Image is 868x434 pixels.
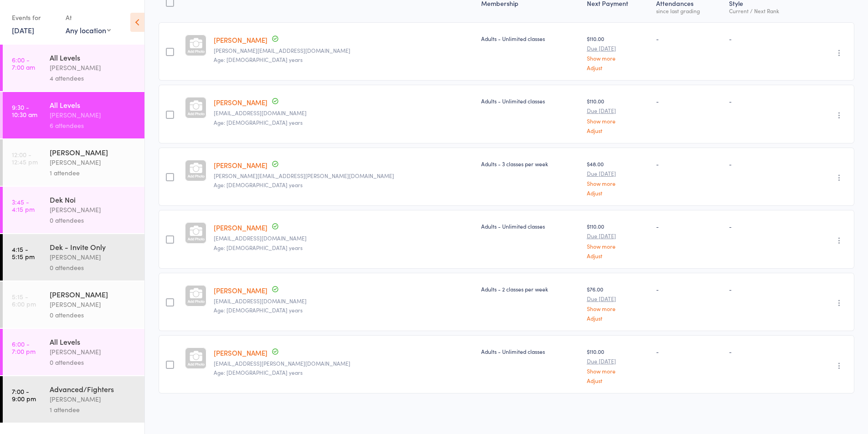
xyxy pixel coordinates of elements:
[214,160,267,170] a: [PERSON_NAME]
[656,35,722,42] div: -
[587,160,649,196] div: $48.00
[50,337,137,347] div: All Levels
[656,160,722,168] div: -
[12,340,36,355] time: 6:00 - 7:00 pm
[587,35,649,71] div: $110.00
[12,56,35,71] time: 6:00 - 7:00 am
[3,234,144,281] a: 4:15 -5:15 pmDek - Invite Only[PERSON_NAME]0 attendees
[729,97,803,105] div: -
[12,10,56,25] div: Events for
[587,233,649,239] small: Due [DATE]
[587,222,649,258] div: $110.00
[587,306,649,311] a: Show more
[66,10,111,25] div: At
[3,139,144,186] a: 12:00 -12:45 pm[PERSON_NAME][PERSON_NAME]1 attendee
[50,252,137,262] div: [PERSON_NAME]
[656,347,722,355] div: -
[587,347,649,383] div: $110.00
[214,181,303,189] span: Age: [DEMOGRAPHIC_DATA] years
[50,204,137,215] div: [PERSON_NAME]
[50,299,137,310] div: [PERSON_NAME]
[587,45,649,51] small: Due [DATE]
[656,222,722,230] div: -
[12,198,35,213] time: 3:45 - 4:15 pm
[481,222,580,230] div: Adults - Unlimited classes
[587,358,649,364] small: Due [DATE]
[729,35,803,42] div: -
[12,151,38,165] time: 12:00 - 12:45 pm
[214,244,303,251] span: Age: [DEMOGRAPHIC_DATA] years
[214,348,267,357] a: [PERSON_NAME]
[50,120,137,131] div: 6 attendees
[214,118,303,126] span: Age: [DEMOGRAPHIC_DATA] years
[214,110,474,116] small: christie_hall@hotmail.com
[587,107,649,114] small: Due [DATE]
[214,368,303,376] span: Age: [DEMOGRAPHIC_DATA] years
[50,168,137,178] div: 1 attendee
[214,56,303,63] span: Age: [DEMOGRAPHIC_DATA] years
[481,35,580,42] div: Adults - Unlimited classes
[50,100,137,110] div: All Levels
[50,62,137,73] div: [PERSON_NAME]
[729,160,803,168] div: -
[50,157,137,168] div: [PERSON_NAME]
[214,173,474,179] small: hartmann.damien@gmail.com
[12,25,34,35] a: [DATE]
[214,235,474,241] small: jesssimmonds70@gmail.com
[214,97,267,107] a: [PERSON_NAME]
[729,347,803,355] div: -
[50,310,137,320] div: 0 attendees
[50,242,137,252] div: Dek - Invite Only
[3,187,144,233] a: 3:45 -4:15 pmDek Noi[PERSON_NAME]0 attendees
[50,347,137,357] div: [PERSON_NAME]
[3,92,144,138] a: 9:30 -10:30 amAll Levels[PERSON_NAME]6 attendees
[50,404,137,415] div: 1 attendee
[66,25,111,35] div: Any location
[214,298,474,304] small: kellytyla@gmail.com
[481,97,580,105] div: Adults - Unlimited classes
[587,118,649,124] a: Show more
[12,388,36,402] time: 7:00 - 9:00 pm
[587,315,649,321] a: Adjust
[587,243,649,249] a: Show more
[50,147,137,157] div: [PERSON_NAME]
[214,306,303,314] span: Age: [DEMOGRAPHIC_DATA] years
[214,35,267,45] a: [PERSON_NAME]
[12,293,36,307] time: 5:15 - 6:00 pm
[50,394,137,404] div: [PERSON_NAME]
[587,296,649,302] small: Due [DATE]
[587,55,649,61] a: Show more
[656,97,722,105] div: -
[729,8,803,14] div: Current / Next Rank
[587,190,649,196] a: Adjust
[729,222,803,230] div: -
[587,378,649,383] a: Adjust
[50,357,137,368] div: 0 attendees
[587,65,649,71] a: Adjust
[50,110,137,120] div: [PERSON_NAME]
[214,223,267,232] a: [PERSON_NAME]
[3,45,144,91] a: 6:00 -7:00 amAll Levels[PERSON_NAME]4 attendees
[50,384,137,394] div: Advanced/Fighters
[50,194,137,204] div: Dek Noi
[587,180,649,186] a: Show more
[50,73,137,83] div: 4 attendees
[481,347,580,355] div: Adults - Unlimited classes
[12,245,35,260] time: 4:15 - 5:15 pm
[587,253,649,259] a: Adjust
[587,97,649,133] div: $110.00
[587,285,649,321] div: $76.00
[50,52,137,62] div: All Levels
[50,215,137,225] div: 0 attendees
[656,285,722,293] div: -
[587,368,649,374] a: Show more
[3,281,144,328] a: 5:15 -6:00 pm[PERSON_NAME][PERSON_NAME]0 attendees
[50,289,137,299] div: [PERSON_NAME]
[50,262,137,273] div: 0 attendees
[214,47,474,54] small: ajaiy@clikdigital.com.au
[587,128,649,133] a: Adjust
[656,8,722,14] div: since last grading
[587,170,649,177] small: Due [DATE]
[214,286,267,295] a: [PERSON_NAME]
[729,285,803,293] div: -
